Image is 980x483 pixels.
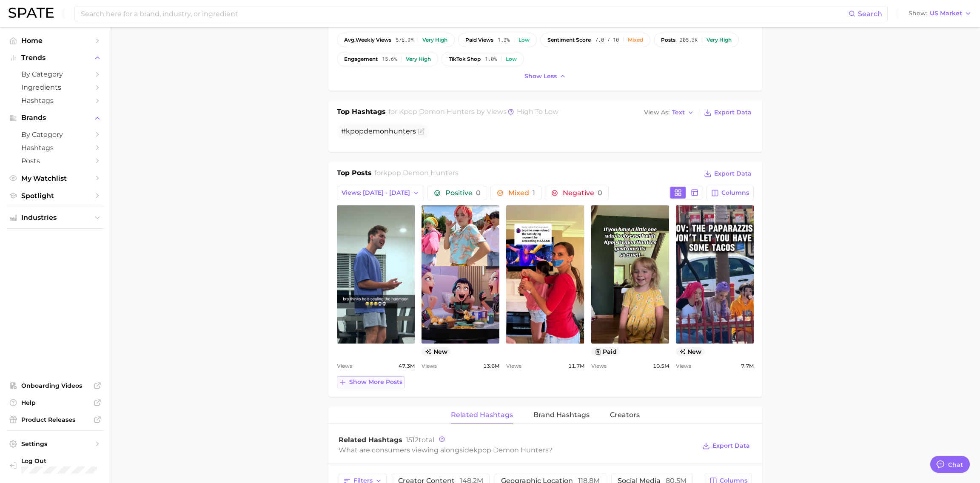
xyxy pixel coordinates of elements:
[388,107,558,119] h2: for by Views
[21,114,89,122] span: Brands
[533,189,535,197] span: 1
[396,37,413,43] span: 576.9m
[389,127,416,135] span: hunters
[449,56,481,62] span: TikTok shop
[7,94,104,107] a: Hashtags
[21,214,89,222] span: Industries
[7,81,104,94] a: Ingredients
[349,378,402,386] span: Show more posts
[714,109,752,116] span: Export Data
[21,83,89,91] span: Ingredients
[707,37,732,43] div: Very high
[517,108,558,116] span: high to low
[7,396,104,409] a: Help
[7,68,104,81] a: by Category
[498,37,510,43] span: 1.3%
[21,416,89,423] span: Product Releases
[712,442,750,449] span: Export Data
[7,379,104,392] a: Onboarding Videos
[21,174,89,182] span: My Watchlist
[506,56,517,62] div: Low
[21,37,89,45] span: Home
[628,37,643,43] div: Mixed
[21,399,89,406] span: Help
[7,438,104,450] a: Settings
[591,347,621,356] button: paid
[399,361,415,371] span: 47.3m
[21,144,89,152] span: Hashtags
[7,141,104,154] a: Hashtags
[533,411,590,419] span: Brand Hashtags
[406,436,419,444] span: 1512
[21,382,89,389] span: Onboarding Videos
[422,347,451,356] span: new
[540,33,650,47] button: sentiment score7.0 / 10Mixed
[661,37,675,43] span: posts
[741,361,754,371] span: 7.7m
[7,413,104,426] a: Product Releases
[346,127,364,135] span: kpop
[337,33,455,47] button: avg.weekly views576.9mVery high
[7,128,104,141] a: by Category
[341,127,416,135] span: #
[337,361,352,371] span: Views
[702,107,754,119] button: Export Data
[714,170,752,177] span: Export Data
[21,131,89,139] span: by Category
[591,361,607,371] span: Views
[337,168,372,181] h1: Top Posts
[383,169,459,177] span: kpop demon hunters
[7,154,104,168] a: Posts
[458,33,537,47] button: paid views1.3%Low
[598,189,602,197] span: 0
[676,347,705,356] span: new
[344,37,356,43] abbr: average
[524,73,557,80] span: Show less
[7,172,104,185] a: My Watchlist
[374,168,459,181] h2: for
[702,168,754,180] button: Export Data
[21,157,89,165] span: Posts
[547,37,591,43] span: sentiment score
[337,186,424,200] button: Views: [DATE] - [DATE]
[9,8,54,18] img: SPATE
[21,457,97,465] span: Log Out
[680,37,698,43] span: 205.3k
[7,34,104,47] a: Home
[930,11,962,16] span: US Market
[382,56,397,62] span: 15.6%
[644,110,669,115] span: View As
[399,108,475,116] span: kpop demon hunters
[483,361,499,371] span: 13.6m
[485,56,497,62] span: 1.0%
[339,444,696,456] div: What are consumers viewing alongside ?
[563,190,602,196] span: Negative
[364,127,389,135] span: demon
[342,189,410,196] span: Views: [DATE] - [DATE]
[653,361,669,371] span: 10.5m
[21,440,89,448] span: Settings
[7,189,104,202] a: Spotlight
[337,52,438,66] button: engagement15.6%Very high
[7,51,104,64] button: Trends
[21,54,89,62] span: Trends
[476,189,481,197] span: 0
[909,11,927,16] span: Show
[418,128,424,135] button: Flag as miscategorized or irrelevant
[344,56,378,62] span: engagement
[654,33,739,47] button: posts205.3kVery high
[7,111,104,124] button: Brands
[473,446,549,454] span: kpop demon hunters
[344,37,391,43] span: weekly views
[518,37,530,43] div: Low
[406,56,431,62] div: Very high
[445,190,481,196] span: Positive
[522,71,568,82] button: Show less
[568,361,584,371] span: 11.7m
[21,97,89,105] span: Hashtags
[406,436,434,444] span: total
[676,361,691,371] span: Views
[80,6,849,21] input: Search here for a brand, industry, or ingredient
[642,107,696,118] button: View AsText
[422,37,447,43] div: Very high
